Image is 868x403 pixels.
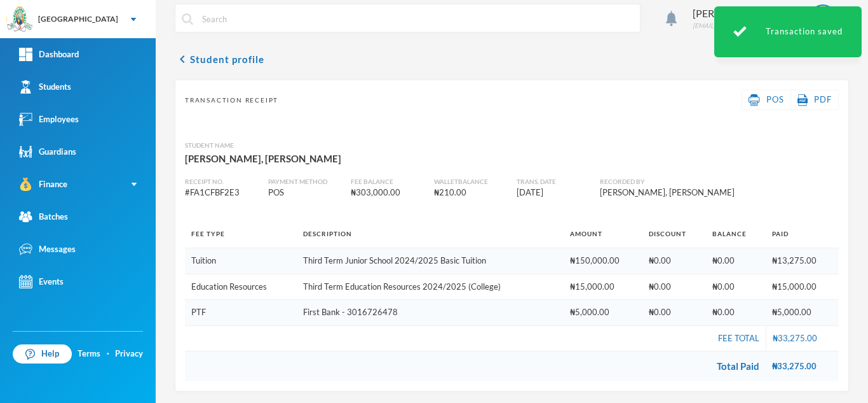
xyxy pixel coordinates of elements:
[600,177,784,187] div: Recorded By
[185,220,297,248] th: Fee Type
[570,281,614,292] span: ₦15,000.00
[706,220,766,248] th: Balance
[570,255,620,265] span: ₦150,000.00
[766,351,839,381] td: ₦33,275.00
[185,95,278,105] span: Transaction Receipt
[115,348,143,360] a: Privacy
[693,6,799,21] div: [PERSON_NAME]
[772,281,817,292] span: ₦15,000.00
[712,281,735,292] span: ₦0.00
[185,325,766,351] td: Fee Total
[19,210,68,223] div: Batches
[185,187,259,199] div: # FA1CFBF2E3
[19,113,79,126] div: Employees
[766,220,839,248] th: Paid
[182,13,193,25] img: search
[649,281,671,292] span: ₦0.00
[185,141,839,150] div: Student Name
[297,220,564,248] th: Description
[191,255,216,265] span: Tuition
[191,281,267,292] span: Education Resources
[649,255,671,265] span: ₦0.00
[19,80,71,94] div: Students
[19,48,79,61] div: Dashboard
[78,348,100,360] a: Terms
[772,255,817,265] span: ₦13,275.00
[351,187,424,199] div: ₦303,000.00
[766,325,839,351] td: ₦33,275.00
[175,52,190,67] i: chevron_left
[712,255,735,265] span: ₦0.00
[7,7,32,32] img: logo
[175,52,264,67] button: chevron_leftStudent profile
[570,307,609,317] span: ₦5,000.00
[303,255,486,265] span: Third Term Junior School 2024/2025 Basic Tuition
[810,6,836,31] img: STUDENT
[797,94,832,106] a: PDF
[814,94,832,104] span: PDF
[351,177,424,187] div: Fee balance
[517,187,590,199] div: [DATE]
[749,94,784,106] a: POS
[600,187,784,199] div: [PERSON_NAME], [PERSON_NAME]
[712,307,735,317] span: ₦0.00
[19,178,67,191] div: Finance
[185,351,766,381] td: Total Paid
[649,307,671,317] span: ₦0.00
[19,145,76,159] div: Guardians
[434,177,508,187] div: Wallet balance
[19,275,64,288] div: Events
[772,307,811,317] span: ₦5,000.00
[268,177,342,187] div: Payment Method
[714,6,862,57] div: Transaction saved
[201,4,634,33] input: Search
[38,13,118,25] div: [GEOGRAPHIC_DATA]
[107,348,109,360] div: ·
[191,307,206,317] span: PTF
[642,220,706,248] th: Discount
[766,94,784,104] span: POS
[517,177,590,187] div: Trans. Date
[13,344,72,364] a: Help
[693,21,799,31] div: [EMAIL_ADDRESS][DOMAIN_NAME]
[268,187,342,199] div: POS
[564,220,642,248] th: Amount
[19,243,76,256] div: Messages
[303,307,398,317] span: First Bank - 3016726478
[434,187,508,199] div: ₦210.00
[185,177,259,187] div: Receipt No.
[303,281,501,292] span: Third Term Education Resources 2024/2025 (College)
[185,150,839,167] div: [PERSON_NAME], [PERSON_NAME]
